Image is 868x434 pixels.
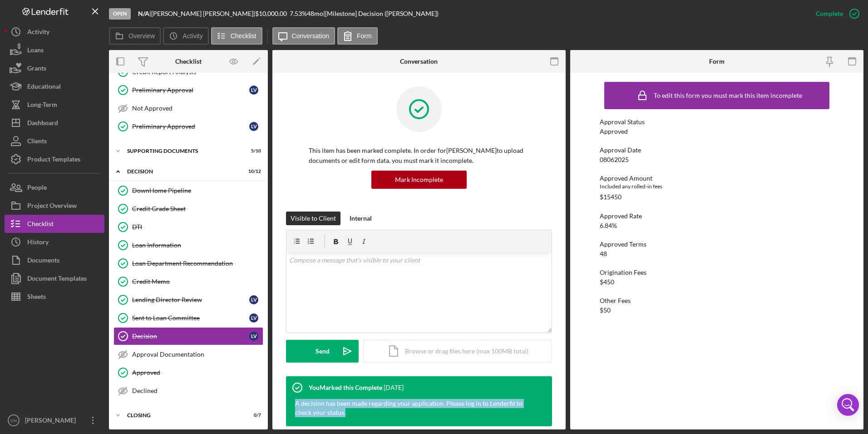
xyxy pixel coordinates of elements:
[27,150,80,171] div: Product Templates
[290,10,307,17] div: 7.53 %
[292,32,330,40] label: Conversation
[600,175,834,182] div: Approved Amount
[113,218,263,236] a: DTI
[600,156,629,163] div: 08062025
[291,212,336,225] div: Visible to Client
[5,411,104,429] button: CH[PERSON_NAME]
[113,382,263,400] a: Declined
[600,193,621,201] div: $15450
[182,32,202,40] label: Activity
[27,178,47,199] div: People
[249,122,258,131] div: L V
[27,197,77,217] div: Project Overview
[286,340,359,363] button: Send
[5,77,104,96] button: Educational
[5,197,104,215] button: Project Overview
[113,273,263,291] a: Credit Memo
[132,296,249,303] div: Lending Director Review
[27,41,44,61] div: Loans
[127,148,238,154] div: Supporting Documents
[295,399,534,417] div: A decision has been made regarding your application. Please log in to Lenderfit to check your sta...
[27,59,46,80] div: Grants
[5,132,104,150] a: Clients
[309,384,382,391] div: You Marked this Complete
[109,27,161,45] button: Overview
[600,182,834,191] div: Included any rolled-in fees
[5,233,104,251] button: History
[309,146,529,166] p: This item has been marked complete. In order for [PERSON_NAME] to upload documents or edit form d...
[249,332,258,341] div: L V
[113,254,263,273] a: Loan Department Recommendation
[113,182,263,200] a: DownHome Pipeline
[132,86,249,94] div: Preliminary Approval
[5,178,104,197] button: People
[249,86,258,95] div: L V
[132,223,263,231] div: DTI
[175,58,202,65] div: Checklist
[323,10,439,17] div: | [Milestone] Decision ([PERSON_NAME])
[113,117,263,136] a: Preliminary ApprovedLV
[816,5,843,23] div: Complete
[5,114,104,132] button: Dashboard
[654,92,802,99] div: To edit this form you must mark this item incomplete
[132,260,263,267] div: Loan Department Recommendation
[249,313,258,323] div: L V
[600,118,834,126] div: Approval Status
[132,123,249,130] div: Preliminary Approved
[27,233,49,253] div: History
[27,269,87,290] div: Document Templates
[163,27,208,45] button: Activity
[600,307,611,314] div: $50
[307,10,323,17] div: 48 mo
[600,250,607,257] div: 48
[27,215,54,235] div: Checklist
[384,384,404,391] time: 2025-08-06 17:30
[113,81,263,99] a: Preliminary ApprovalLV
[245,148,261,154] div: 5 / 10
[5,150,104,168] button: Product Templates
[151,10,255,17] div: [PERSON_NAME] [PERSON_NAME] |
[109,8,131,20] div: Open
[5,96,104,114] button: Long-Term
[132,387,263,394] div: Declined
[5,288,104,306] a: Sheets
[132,369,263,376] div: Approved
[127,413,238,418] div: Closing
[127,169,238,174] div: Decision
[27,96,57,116] div: Long-Term
[132,278,263,285] div: Credit Memo
[138,10,151,17] div: |
[27,251,59,272] div: Documents
[5,215,104,233] a: Checklist
[245,413,261,418] div: 0 / 7
[211,27,262,45] button: Checklist
[600,269,834,276] div: Origination Fees
[132,351,263,358] div: Approval Documentation
[27,114,58,134] div: Dashboard
[807,5,863,23] button: Complete
[27,23,49,43] div: Activity
[600,278,614,286] div: $450
[400,58,438,65] div: Conversation
[113,291,263,309] a: Lending Director ReviewLV
[272,27,335,45] button: Conversation
[132,205,263,212] div: Credit Grade Sheet
[357,32,372,40] label: Form
[249,295,258,304] div: L V
[5,41,104,59] a: Loans
[837,394,859,416] div: Open Intercom Messenger
[5,23,104,41] button: Activity
[23,411,82,432] div: [PERSON_NAME]
[132,187,263,194] div: DownHome Pipeline
[5,269,104,288] button: Document Templates
[5,251,104,269] a: Documents
[600,222,617,229] div: 6.84%
[113,363,263,382] a: Approved
[113,236,263,254] a: Loan Information
[255,10,290,17] div: $10,000.00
